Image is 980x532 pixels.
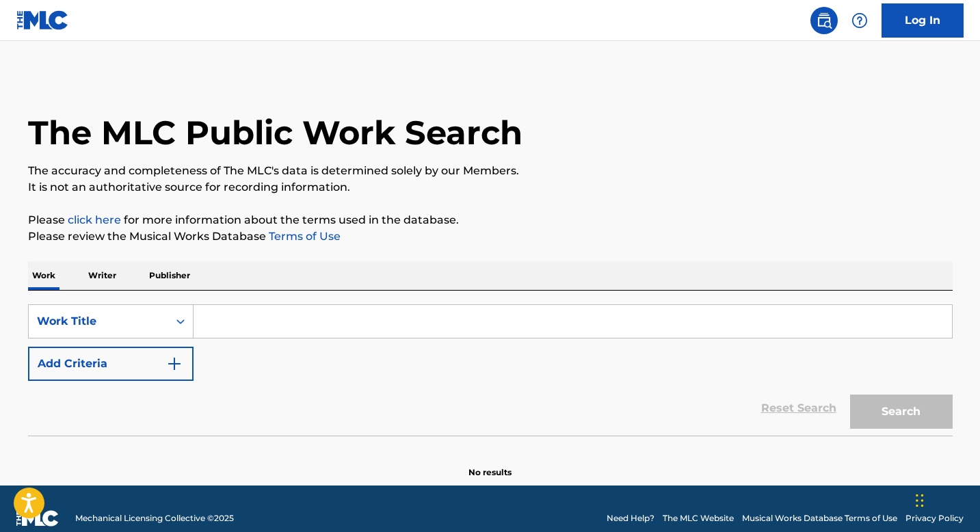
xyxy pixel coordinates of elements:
p: Work [28,261,59,290]
p: Writer [84,261,120,290]
a: Log In [882,3,964,38]
div: Help [846,7,873,34]
div: Drag [916,480,924,521]
a: Terms of Use [266,230,341,243]
a: Need Help? [607,512,654,524]
a: The MLC Website [663,512,734,524]
span: Mechanical Licensing Collective © 2025 [75,512,234,524]
a: Musical Works Database Terms of Use [742,512,897,524]
img: MLC Logo [16,10,69,30]
p: No results [468,450,512,479]
a: click here [68,213,121,226]
p: It is not an authoritative source for recording information. [28,179,953,196]
p: The accuracy and completeness of The MLC's data is determined solely by our Members. [28,163,953,179]
img: search [816,12,832,29]
h1: The MLC Public Work Search [28,112,522,153]
p: Please review the Musical Works Database [28,228,953,245]
p: Publisher [145,261,194,290]
a: Public Search [810,7,838,34]
p: Please for more information about the terms used in the database. [28,212,953,228]
div: Work Title [37,313,160,330]
iframe: Chat Widget [912,466,980,532]
img: help [851,12,868,29]
button: Add Criteria [28,347,194,381]
img: 9d2ae6d4665cec9f34b9.svg [166,356,183,372]
a: Privacy Policy [905,512,964,524]
img: logo [16,510,59,527]
form: Search Form [28,304,953,436]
